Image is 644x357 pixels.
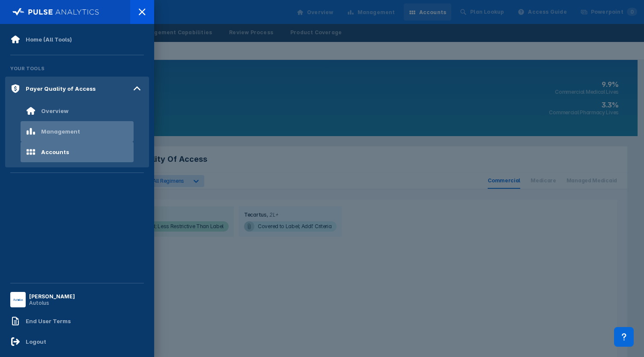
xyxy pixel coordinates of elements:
a: End User Terms [5,311,149,331]
img: pulse-logo-full-white.svg [12,6,99,18]
div: Logout [26,338,46,345]
div: Accounts [41,149,69,155]
img: menu button [12,294,24,306]
div: Your Tools [5,60,149,77]
div: Management [41,128,80,135]
div: [PERSON_NAME] [29,293,75,300]
a: Home (All Tools) [5,29,149,50]
div: Payer Quality of Access [26,85,95,92]
a: Accounts [5,142,149,162]
div: Overview [41,107,69,114]
div: Contact Support [614,327,634,347]
a: Overview [5,101,149,121]
div: End User Terms [26,318,71,324]
div: Home (All Tools) [26,36,72,43]
a: Management [5,121,149,142]
div: Autolus [29,300,75,306]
